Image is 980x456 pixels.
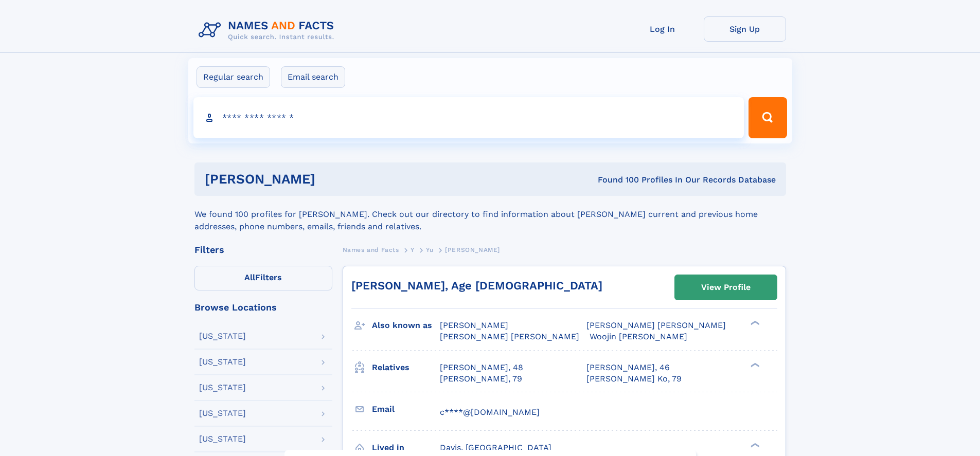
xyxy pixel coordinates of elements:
[426,246,433,253] span: Yu
[351,279,602,292] a: [PERSON_NAME], Age [DEMOGRAPHIC_DATA]
[621,16,704,42] a: Log In
[586,373,682,385] a: [PERSON_NAME] Ko, 79
[194,266,332,290] label: Filters
[445,246,500,253] span: [PERSON_NAME]
[701,276,751,299] div: View Profile
[590,332,687,341] span: Woojin [PERSON_NAME]
[343,243,399,256] a: Names and Facts
[372,359,440,376] h3: Relatives
[748,320,760,326] div: ❯
[281,66,345,88] label: Email search
[199,435,246,443] div: [US_STATE]
[704,16,786,42] a: Sign Up
[675,275,777,300] a: View Profile
[749,97,787,138] button: Search Button
[440,332,579,341] span: [PERSON_NAME] [PERSON_NAME]
[194,16,343,44] img: Logo Names and Facts
[193,97,744,138] input: search input
[748,361,760,368] div: ❯
[372,317,440,334] h3: Also known as
[194,196,786,233] div: We found 100 profiles for [PERSON_NAME]. Check out our directory to find information about [PERSO...
[411,246,415,253] span: Y
[440,320,508,330] span: [PERSON_NAME]
[199,332,246,340] div: [US_STATE]
[440,362,523,373] a: [PERSON_NAME], 48
[244,272,255,282] span: All
[748,442,760,448] div: ❯
[440,443,551,452] span: Davis, [GEOGRAPHIC_DATA]
[372,400,440,418] h3: Email
[194,303,332,312] div: Browse Locations
[199,384,246,392] div: [US_STATE]
[199,409,246,417] div: [US_STATE]
[440,373,522,385] a: [PERSON_NAME], 79
[205,173,457,186] h1: [PERSON_NAME]
[586,320,726,330] span: [PERSON_NAME] [PERSON_NAME]
[586,362,670,373] a: [PERSON_NAME], 46
[197,66,270,88] label: Regular search
[199,358,246,366] div: [US_STATE]
[456,174,776,186] div: Found 100 Profiles In Our Records Database
[411,243,415,256] a: Y
[194,245,332,254] div: Filters
[426,243,433,256] a: Yu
